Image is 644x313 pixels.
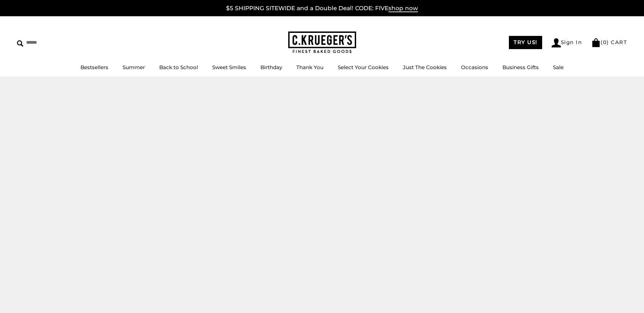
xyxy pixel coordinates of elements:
[552,38,582,47] a: Sign In
[591,39,627,45] a: (0) CART
[502,64,539,70] a: Business Gifts
[388,5,418,12] span: shop now
[552,38,561,47] img: Account
[123,64,145,70] a: Summer
[603,39,607,45] span: 0
[288,32,356,54] img: C.KRUEGER'S
[509,36,542,49] a: TRY US!
[296,64,324,70] a: Thank You
[17,37,98,48] input: Search
[159,64,198,70] a: Back to School
[260,64,282,70] a: Birthday
[338,64,389,70] a: Select Your Cookies
[461,64,488,70] a: Occasions
[226,5,418,12] a: $5 SHIPPING SITEWIDE and a Double Deal! CODE: FIVEshop now
[17,40,23,47] img: Search
[553,64,564,70] a: Sale
[80,64,108,70] a: Bestsellers
[403,64,447,70] a: Just The Cookies
[212,64,246,70] a: Sweet Smiles
[591,38,601,47] img: Bag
